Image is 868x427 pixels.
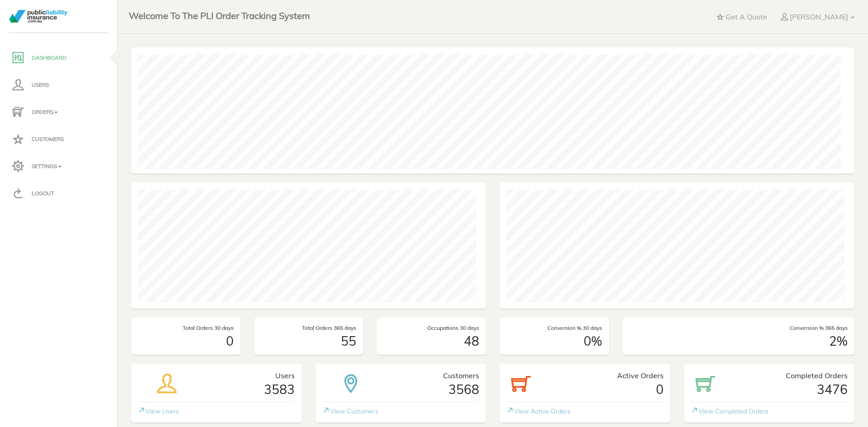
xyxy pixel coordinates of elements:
[383,324,479,332] p: Occupations 30 days
[261,324,357,332] p: Total Orders 365 days
[691,407,769,415] a: View Completed Orders
[138,407,179,415] a: View Users
[549,371,663,399] div: 0
[11,105,106,119] p: Orders
[790,12,848,22] p: [PERSON_NAME]
[549,371,663,380] p: Active Orders
[11,78,106,92] p: Users
[122,2,317,25] a: Welcome To The PLI Order Tracking System
[138,324,234,332] p: Total Orders 30 days
[629,324,848,350] div: 2%
[774,7,861,27] a: [PERSON_NAME]
[209,371,295,399] div: 3583
[733,371,848,399] div: 3476
[393,371,479,380] p: Customers
[11,160,106,173] p: Settings
[261,324,357,350] div: 55
[322,407,378,415] a: View Customers
[9,10,67,23] img: PLI_logotransparent.png
[506,324,602,350] div: 0%
[383,324,479,350] div: 48
[506,324,602,332] p: Conversion % 30 days
[726,12,767,22] p: Get A Quote
[11,132,106,146] p: Customers
[209,371,295,380] p: Users
[138,324,234,350] div: 0
[733,371,848,380] p: Completed Orders
[393,371,479,399] div: 3568
[629,324,848,332] p: Conversion % 365 days
[11,187,106,200] p: Logout
[506,407,571,415] a: View Active Orders
[11,51,106,65] p: Dashboard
